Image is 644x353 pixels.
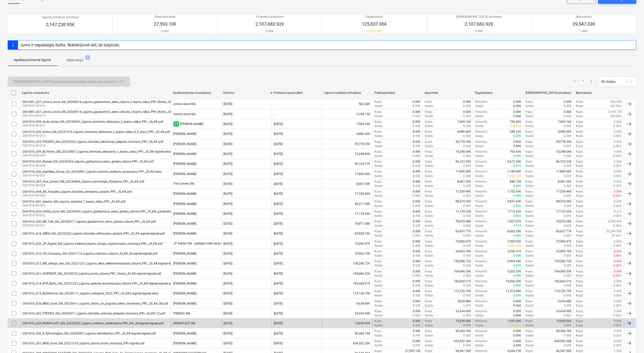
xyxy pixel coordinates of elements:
[510,180,521,184] p: 846.72€
[375,100,382,104] p: Kopā :
[576,184,583,188] p: Kopā :
[425,91,471,95] div: Apņēmies
[526,134,535,138] p: Gaida :
[322,140,372,148] div: 55,778.35€
[614,164,622,168] p: 0.00%
[322,199,372,208] div: 98,311.00€
[224,122,233,126] div: [DATE]
[22,153,171,158] p: 2601816-SO-009
[22,120,163,123] div: 2601816_038_Gridu_birojs_SIA_20230823_Ligums_laminata_ieklasana_2_kapnu_telpa_PR1_JG_KK.pdf
[611,100,622,104] p: 562.28€
[619,329,644,353] iframe: Chat Widget
[322,120,372,128] div: 7,569.16€
[564,144,572,148] p: 0.00€
[173,162,196,166] div: Jānis AU
[375,164,384,168] p: Gaida :
[564,100,572,104] p: 0.00€
[425,144,434,148] p: Gaida :
[362,15,387,19] p: Saglabāšana
[322,189,372,198] div: 17,529.46€
[576,189,583,194] p: Kopā :
[274,91,320,95] div: Pēdējais e-pasts plkst
[413,144,421,148] p: 0.00€
[576,110,583,114] p: Kopā :
[274,142,283,146] div: [DATE]
[362,29,387,33] p: 15,352.14€
[425,184,434,188] p: Gaida :
[475,104,484,108] p: Gaida :
[425,114,434,118] p: Gaida :
[173,132,196,136] div: Jānis AU
[576,104,583,108] p: Kopā :
[322,249,372,258] div: 33,903.70€
[173,142,196,146] div: Jānis AU
[14,57,51,63] p: Apakšuzņēmuma līgumi
[322,329,372,338] div: 90,364.76€
[610,104,622,108] p: 100.00%
[274,192,283,196] div: [DATE]
[425,189,432,194] p: Kopā :
[375,144,384,148] p: Gaida :
[375,104,384,108] p: Gaida :
[375,124,384,128] p: Gaida :
[322,100,372,108] div: 562.28€
[526,154,535,158] p: Gaida :
[475,180,488,184] p: Noturēts :
[322,219,372,228] div: 76,971.08€
[526,124,535,128] p: Gaida :
[475,169,488,174] p: Noturēts :
[322,239,372,248] div: 72,000.47€
[526,110,533,114] p: Kopā :
[322,309,372,318] div: 33,434.00€
[475,140,488,144] p: Noturēts :
[463,154,471,158] p: 0.00€
[22,140,163,144] div: 2601816_029_PRODEX_SIA_20230520_Ligums_dzivokla_ieksdurvju_piegade_montaza_PR1_JG_KK.pdf
[413,164,421,168] p: 0.00€
[526,174,535,178] p: Gaida :
[463,114,471,118] p: 0.00€
[154,21,176,27] p: 27,593.10€
[514,110,521,114] p: 0.00€
[22,104,182,108] p: 2601816-SO-016
[322,169,372,178] div: 11,800.00€
[322,160,372,168] div: 96,124.17€
[22,164,154,168] p: 2601816-SO-008
[22,134,170,138] p: 2601816-SO-012
[375,174,384,178] p: Gaida :
[514,184,521,188] p: 0.00€
[514,140,521,144] p: 0.00€
[576,120,583,124] p: Kopā :
[558,130,572,134] p: 4,986.60€
[224,112,233,116] div: [DATE]
[413,140,421,144] p: 0.00€
[564,154,572,158] p: 0.00€
[526,160,533,164] p: Kopā :
[374,91,421,95] div: Priekšapmaksa
[526,164,535,168] p: Gaida :
[413,134,421,138] p: 0.00€
[614,184,622,188] p: 0.00%
[463,164,471,168] p: 0.00€
[475,189,488,194] p: Noturēts :
[456,189,471,194] p: 17,529.46€
[475,114,484,118] p: Gaida :
[514,144,521,148] p: 0.00€
[576,130,583,134] p: Kopā :
[576,180,583,184] p: Kopā :
[514,104,521,108] p: 0.00€
[173,102,196,106] div: corona buve SIA
[576,144,583,148] p: Kopā :
[526,180,533,184] p: Kopā :
[224,192,233,196] div: [DATE]
[475,164,484,168] p: Gaida :
[425,110,432,114] p: Kopā :
[255,15,284,19] p: Progresa ziņojumos
[564,110,572,114] p: 0.00€
[180,122,203,126] div: Jānis AU
[558,180,572,184] p: 8,467.20€
[576,100,583,104] p: Kopā :
[475,160,488,164] p: Noturēts :
[322,180,372,188] div: 8,467.20€
[375,180,382,184] p: Kopā :
[572,79,578,85] a: Previous page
